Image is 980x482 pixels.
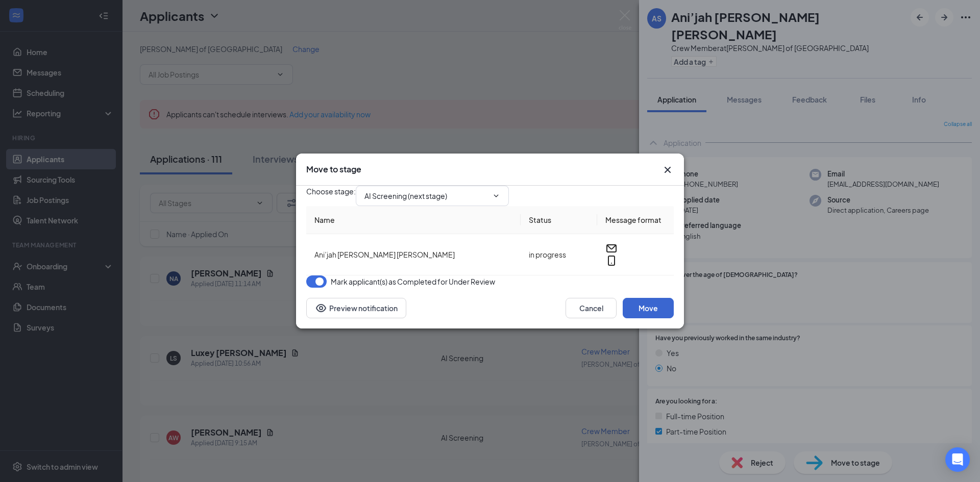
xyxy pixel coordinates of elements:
button: Close [661,164,674,176]
span: Choose stage : [306,186,356,206]
button: Preview notificationEye [306,298,406,318]
th: Status [521,206,597,234]
button: Move [623,298,674,318]
th: Name [306,206,521,234]
svg: ChevronDown [492,192,500,200]
svg: Cross [661,164,674,176]
th: Message format [597,206,674,234]
span: Mark applicant(s) as Completed for Under Review [331,275,495,288]
button: Cancel [566,298,617,318]
svg: Email [605,242,618,255]
svg: Eye [315,302,327,314]
h3: Move to stage [306,164,361,175]
span: Ani’jah [PERSON_NAME] [PERSON_NAME] [314,250,455,259]
div: Open Intercom Messenger [945,447,970,472]
td: in progress [521,234,597,275]
svg: MobileSms [605,255,618,267]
